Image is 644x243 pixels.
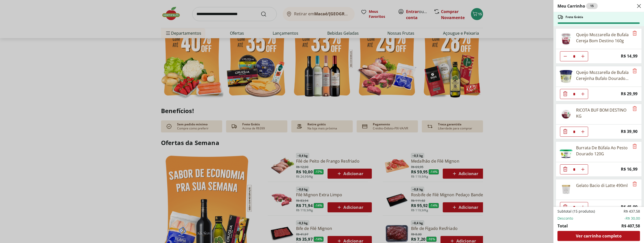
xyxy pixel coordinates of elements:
button: Aumentar Quantidade [578,51,588,61]
input: Quantidade Atual [570,202,578,212]
button: Diminuir Quantidade [560,127,570,137]
div: Queijo Mozzarella de Bufala Cereja Bom Destino 160g [576,32,629,44]
div: Gelato Bacio di Latte 490ml [576,182,628,188]
span: Desconto [557,216,573,221]
button: Diminuir Quantidade [560,164,570,174]
span: R$ 29,99 [621,90,637,97]
input: Quantidade Atual [570,89,578,99]
h2: Meu Carrinho [557,3,598,9]
button: Aumentar Quantidade [578,202,588,212]
span: R$ 407,58 [621,223,640,229]
span: Ver carrinho completo [576,234,621,238]
span: -R$ 30,00 [624,216,640,221]
span: R$ 437,58 [624,209,640,214]
span: Frete Grátis [566,15,583,19]
input: Quantidade Atual [570,52,578,61]
span: R$ 14,99 [621,53,637,60]
a: Ver carrinho completo [557,231,640,241]
span: R$ 45,99 [621,204,637,210]
button: Aumentar Quantidade [578,164,588,174]
span: R$ 39,90 [621,128,637,135]
img: Principal [559,32,573,46]
img: Principal [559,69,573,83]
button: Aumentar Quantidade [578,89,588,99]
button: Aumentar Quantidade [578,127,588,137]
button: Diminuir Quantidade [560,89,570,99]
input: Quantidade Atual [570,127,578,136]
span: Subtotal (15 produtos) [557,209,595,214]
button: Remove [632,30,638,36]
span: Total [557,223,568,229]
div: Queijo Mozzarella de Bufala Cerejinha Bufalo Dourado 200g [576,69,629,81]
button: Remove [632,106,638,112]
button: Diminuir Quantidade [560,51,570,61]
input: Quantidade Atual [570,165,578,174]
button: Diminuir Quantidade [560,202,570,212]
button: Remove [632,143,638,150]
div: RICOTA BUF BOM DESTINO KG [576,107,629,119]
div: Burrata De Búfala Ao Pesto Dourado 120G [576,145,629,157]
img: Principal [559,145,573,159]
button: Remove [632,68,638,74]
button: Remove [632,181,638,187]
span: R$ 16,99 [621,166,637,173]
div: 15 [586,3,598,9]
